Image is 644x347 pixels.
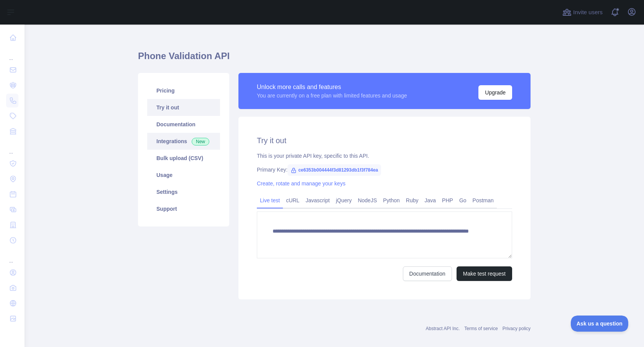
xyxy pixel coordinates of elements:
[302,194,333,207] a: Javascript
[257,92,407,99] div: You are currently on a free plan with limited features and usage
[571,316,629,332] iframe: Toggle Customer Support
[147,167,220,183] a: Usage
[147,116,220,133] a: Documentation
[403,266,452,281] a: Documentation
[478,85,512,100] button: Upgrade
[426,326,460,331] a: Abstract API Inc.
[21,45,27,51] img: tab_domain_overview_orange.svg
[470,194,497,207] a: Postman
[147,200,220,217] a: Support
[20,20,84,26] div: Domain: [DOMAIN_NAME]
[12,12,18,18] img: logo_orange.svg
[457,266,512,281] button: Make test request
[422,194,439,207] a: Java
[456,194,470,207] a: Go
[12,20,18,26] img: website_grey.svg
[257,194,283,207] a: Live test
[29,45,69,50] div: Domain Overview
[257,83,407,92] div: Unlock more calls and features
[403,194,422,207] a: Ruby
[138,50,531,68] h1: Phone Validation API
[283,194,302,207] a: cURL
[192,138,209,145] span: New
[76,45,82,51] img: tab_keywords_by_traffic_grey.svg
[147,82,220,99] a: Pricing
[6,249,18,264] div: ...
[287,164,381,176] span: ce6353b004444f3d81293db1f3f784ea
[6,46,18,61] div: ...
[380,194,403,207] a: Python
[6,140,18,155] div: ...
[355,194,380,207] a: NodeJS
[147,150,220,167] a: Bulk upload (CSV)
[333,194,355,207] a: jQuery
[257,180,345,187] a: Create, rotate and manage your keys
[85,45,129,50] div: Keywords by Traffic
[439,194,456,207] a: PHP
[257,166,512,173] div: Primary Key:
[503,326,531,331] a: Privacy policy
[147,183,220,200] a: Settings
[21,12,38,18] div: v 4.0.25
[561,6,604,18] button: Invite users
[257,135,512,146] h2: Try it out
[147,133,220,150] a: Integrations New
[573,8,603,17] span: Invite users
[257,152,512,160] div: This is your private API key, specific to this API.
[147,99,220,116] a: Try it out
[464,326,498,331] a: Terms of service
